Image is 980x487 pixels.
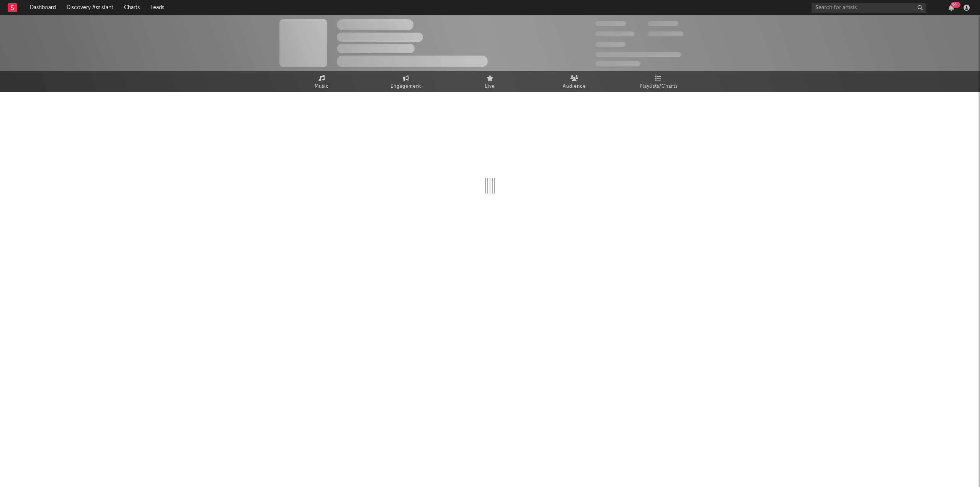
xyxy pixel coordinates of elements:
[315,82,329,91] span: Music
[648,31,683,36] span: 1.000.000
[364,71,448,92] a: Engagement
[595,42,626,47] span: 100.000
[949,5,954,11] button: 99+
[390,82,421,91] span: Engagement
[532,71,616,92] a: Audience
[279,71,364,92] a: Music
[448,71,532,92] a: Live
[595,61,640,66] span: Jump Score: 85.0
[595,21,626,26] span: 300.000
[951,2,960,8] div: 99 +
[563,82,586,91] span: Audience
[616,71,701,92] a: Playlists/Charts
[485,82,495,91] span: Live
[595,52,681,57] span: 50.000.000 Monthly Listeners
[648,21,678,26] span: 100.000
[640,82,678,91] span: Playlists/Charts
[812,3,926,13] input: Search for artists
[595,31,634,36] span: 50.000.000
